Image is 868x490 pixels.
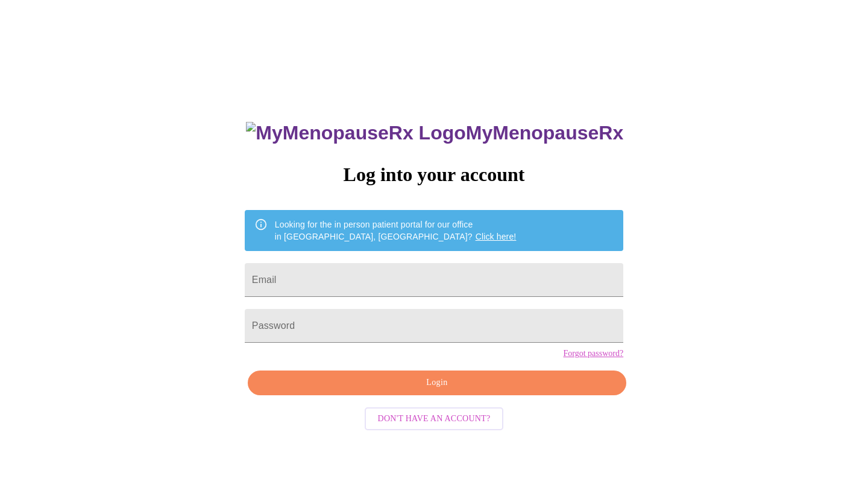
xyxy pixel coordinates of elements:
button: Login [248,371,626,395]
a: Forgot password? [563,349,623,358]
span: Login [262,375,612,390]
img: MyMenopauseRx Logo [246,122,465,144]
button: Don't have an account? [365,407,504,431]
a: Don't have an account? [362,413,507,423]
a: Click here! [476,232,517,241]
div: Looking for the in person patient portal for our office in [GEOGRAPHIC_DATA], [GEOGRAPHIC_DATA]? [275,214,517,247]
span: Don't have an account? [378,412,491,427]
h3: Log into your account [245,164,623,186]
h3: MyMenopauseRx [246,122,623,144]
